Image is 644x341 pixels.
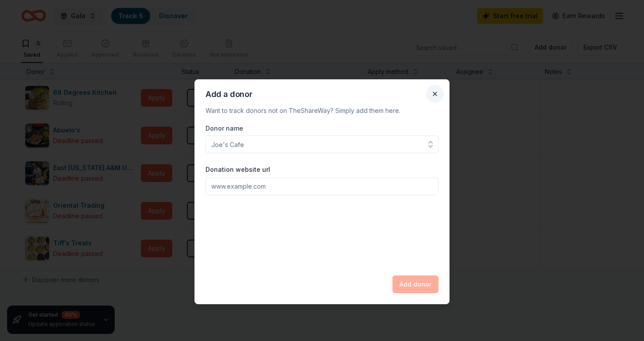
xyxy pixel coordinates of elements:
input: Joe's Cafe [206,136,438,153]
input: www.example.com [206,178,438,195]
p: Want to track donors not on TheShareWay? Simply add them here. [206,105,438,116]
label: Donation website url [206,165,270,174]
h2: Add a donor [206,90,424,98]
label: Donor name [206,123,438,134]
